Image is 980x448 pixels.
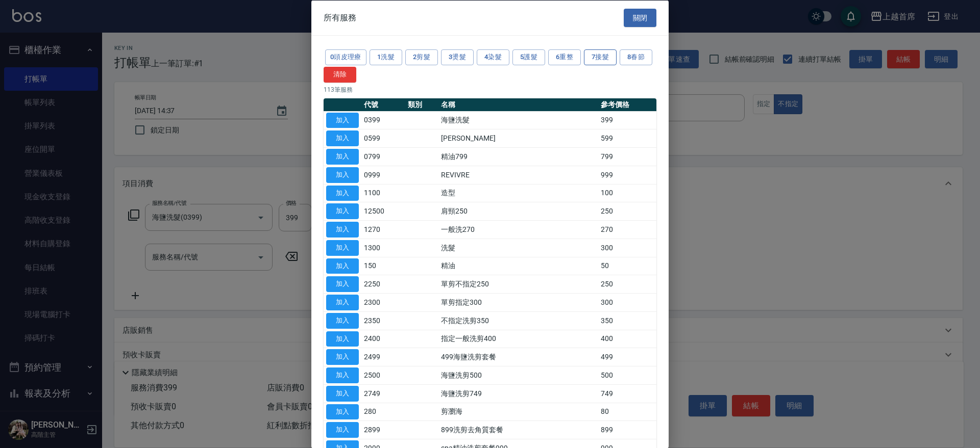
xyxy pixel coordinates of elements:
td: 1100 [361,184,405,202]
td: 400 [598,330,656,348]
td: 50 [598,257,656,275]
button: 2剪髮 [405,49,438,65]
td: 499 [598,348,656,366]
td: 2749 [361,384,405,403]
td: 12500 [361,202,405,220]
th: 代號 [361,98,405,111]
td: 899 [598,420,656,439]
button: 加入 [326,331,359,347]
td: 300 [598,239,656,257]
button: 加入 [326,349,359,365]
button: 加入 [326,240,359,255]
td: 指定一般洗剪400 [438,330,598,348]
td: 2400 [361,330,405,348]
button: 加入 [326,222,359,238]
button: 加入 [326,367,359,383]
button: 0頭皮理療 [325,49,366,65]
td: 499海鹽洗剪套餐 [438,348,598,366]
td: 2499 [361,348,405,366]
td: 1300 [361,239,405,257]
button: 清除 [324,66,356,82]
td: 洗髮 [438,239,598,257]
td: 精油 [438,257,598,275]
td: 海鹽洗剪500 [438,366,598,384]
td: 單剪不指定250 [438,275,598,293]
td: 150 [361,257,405,275]
td: 2300 [361,293,405,311]
td: REVIVRE [438,166,598,184]
button: 加入 [326,276,359,292]
td: 100 [598,184,656,202]
button: 加入 [326,422,359,438]
td: 899洗剪去角質套餐 [438,420,598,439]
button: 4染髮 [477,49,509,65]
td: 1270 [361,220,405,239]
td: 80 [598,403,656,421]
td: [PERSON_NAME] [438,129,598,147]
button: 加入 [326,385,359,401]
td: 599 [598,129,656,147]
button: 關閉 [624,8,656,27]
button: 加入 [326,203,359,219]
td: 0399 [361,111,405,129]
button: 5護髮 [512,49,545,65]
td: 2500 [361,366,405,384]
span: 所有服務 [324,12,356,22]
td: 不指定洗剪350 [438,311,598,330]
th: 類別 [405,98,438,111]
button: 加入 [326,112,359,128]
button: 加入 [326,258,359,274]
td: 399 [598,111,656,129]
button: 加入 [326,149,359,165]
td: 350 [598,311,656,330]
th: 參考價格 [598,98,656,111]
td: 精油799 [438,147,598,166]
button: 8春節 [620,49,652,65]
td: 280 [361,403,405,421]
td: 單剪指定300 [438,293,598,311]
button: 加入 [326,312,359,328]
button: 3燙髮 [441,49,474,65]
td: 999 [598,166,656,184]
button: 加入 [326,130,359,146]
td: 749 [598,384,656,403]
button: 加入 [326,185,359,201]
td: 2250 [361,275,405,293]
td: 造型 [438,184,598,202]
th: 名稱 [438,98,598,111]
button: 1洗髮 [370,49,402,65]
button: 6重整 [548,49,581,65]
td: 250 [598,202,656,220]
td: 2350 [361,311,405,330]
td: 799 [598,147,656,166]
td: 肩頸250 [438,202,598,220]
td: 300 [598,293,656,311]
td: 0799 [361,147,405,166]
td: 海鹽洗髮 [438,111,598,129]
td: 270 [598,220,656,239]
td: 剪瀏海 [438,403,598,421]
button: 加入 [326,167,359,182]
td: 0599 [361,129,405,147]
button: 加入 [326,404,359,419]
td: 250 [598,275,656,293]
button: 7接髮 [584,49,617,65]
td: 500 [598,366,656,384]
button: 加入 [326,295,359,310]
p: 113 筆服務 [324,85,656,94]
td: 一般洗270 [438,220,598,239]
td: 海鹽洗剪749 [438,384,598,403]
td: 0999 [361,166,405,184]
td: 2899 [361,420,405,439]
